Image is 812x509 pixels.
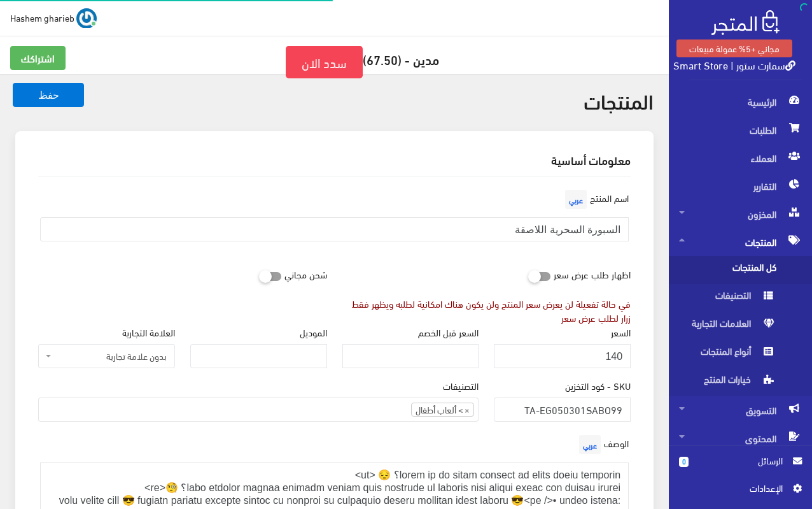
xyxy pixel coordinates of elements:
[669,200,812,228] a: المخزون
[679,481,802,501] a: اﻹعدادات
[679,200,802,228] span: المخزون
[10,10,74,25] span: Hashem gharieb
[679,256,776,284] span: كل المنتجات
[554,262,631,286] label: اظهار طلب عرض سعر
[679,396,802,424] span: التسويق
[679,284,776,312] span: التصنيفات
[418,325,479,339] label: السعر قبل الخصم
[673,55,795,74] a: سمارت ستور | Smart Store
[579,435,601,454] span: عربي
[669,144,812,172] a: العملاء
[669,312,812,340] a: العلامات التجارية
[669,116,812,144] a: الطلبات
[669,284,812,312] a: التصنيفات
[669,172,812,200] a: التقارير
[122,325,175,339] label: العلامة التجارية
[679,172,802,200] span: التقارير
[10,46,66,70] a: اشتراكك
[699,454,783,468] span: الرسائل
[679,228,802,256] span: المنتجات
[669,256,812,284] a: كل المنتجات
[13,83,84,107] button: حفظ
[669,228,812,256] a: المنتجات
[465,403,470,416] span: ×
[286,46,363,78] a: سدد الان
[494,398,631,422] span: TA-EG050301SABO99
[576,432,629,457] label: الوصف
[679,457,689,467] span: 0
[443,378,479,392] label: التصنيفات
[562,187,629,212] label: اسم المنتج
[10,8,97,28] a: ... Hashem gharieb
[679,144,802,172] span: العملاء
[669,424,812,452] a: المحتوى
[679,312,776,340] span: العلامات التجارية
[669,368,812,396] a: خيارات المنتج
[10,46,659,78] h5: مدين - (67.50)
[565,190,587,209] span: عربي
[679,424,802,452] span: المحتوى
[679,116,802,144] span: الطلبات
[38,154,631,166] h2: معلومات أساسية
[689,481,782,495] span: اﻹعدادات
[679,368,776,396] span: خيارات المنتج
[54,350,167,362] span: بدون علامة تجارية
[676,39,792,57] a: مجاني +5% عمولة مبيعات
[411,403,474,417] li: > ألعاب أطفال
[38,344,175,368] span: بدون علامة تجارية
[669,340,812,368] a: أنواع المنتجات
[300,325,327,339] label: الموديل
[679,88,802,116] span: الرئيسية
[679,340,776,368] span: أنواع المنتجات
[76,8,97,29] img: ...
[711,10,780,35] img: .
[611,325,631,339] label: السعر
[679,454,802,481] a: 0 الرسائل
[342,297,631,325] div: في حالة تفعيلة لن يعرض سعر المنتج ولن يكون هناك امكانية لطلبه ويظهر فقط زرار لطلب عرض سعر
[565,378,631,392] label: SKU - كود التخزين
[669,88,812,116] a: الرئيسية
[284,262,327,286] label: شحن مجاني
[15,89,654,111] h2: المنتجات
